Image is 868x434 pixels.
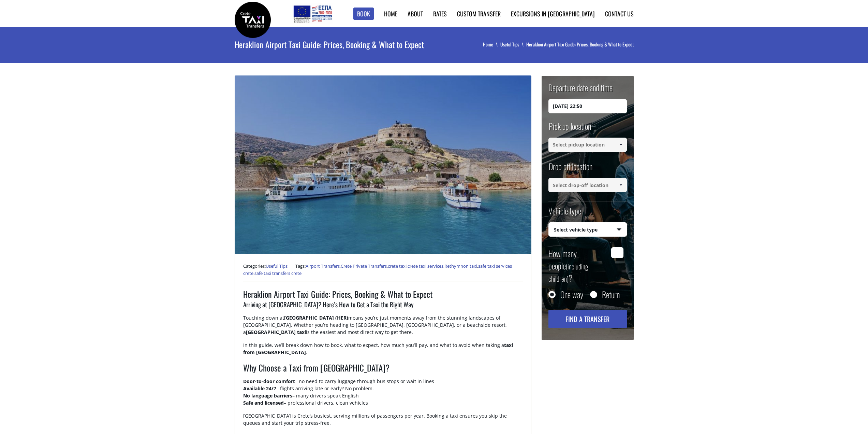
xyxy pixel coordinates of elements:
a: Contact us [605,9,634,18]
strong: Available 24/7 [243,385,276,392]
p: In this guide, we’ll break down how to book, what to expect, how much you’ll pay, and what to avo... [243,341,523,362]
label: Vehicle type [548,205,581,222]
a: safe taxi services crete [243,263,512,277]
img: Crete Taxi Transfers | Heraklion Airport Taxi Guide: Prices, Booking & What to Expect [235,2,271,38]
h1: Heraklion Airport Taxi Guide: Prices, Booking & What to Expect [243,288,523,300]
label: Drop off location [548,160,592,178]
strong: Safe and licensed [243,400,284,406]
a: Rethymnon taxi [444,263,477,269]
a: About [408,9,423,18]
label: Pick up location [548,120,591,138]
strong: Door-to-door comfort [243,378,295,384]
label: Departure date and time [548,82,613,99]
a: Home [384,9,397,18]
a: Home [483,41,500,48]
a: crete taxi services [408,263,443,269]
strong: taxi from [GEOGRAPHIC_DATA] [243,342,513,355]
a: Custom Transfer [457,9,501,18]
img: Heraklion Airport Taxi Guide: Prices, Booking & What to Expect [235,75,531,254]
input: Select drop-off location [548,178,627,192]
a: safe taxi transfers crete [254,270,301,276]
a: crete taxi [388,263,407,269]
button: Find a transfer [548,310,627,328]
span: Select vehicle type [549,223,627,237]
label: Return [602,291,620,298]
a: Crete Taxi Transfers | Heraklion Airport Taxi Guide: Prices, Booking & What to Expect [235,15,271,23]
a: Excursions in [GEOGRAPHIC_DATA] [511,9,595,18]
a: Useful Tips [266,263,288,269]
a: Show All Items [615,138,626,152]
a: Rates [433,9,447,18]
label: One way [560,291,583,298]
a: Airport Transfers [306,263,340,269]
strong: No language barriers [243,392,292,399]
a: Book [353,8,374,20]
span: Categories: [243,263,291,269]
p: [GEOGRAPHIC_DATA] is Crete’s busiest, serving millions of passengers per year. Booking a taxi ens... [243,412,523,432]
h2: Why Choose a Taxi from [GEOGRAPHIC_DATA]? [243,362,523,378]
p: – no need to carry luggage through bus stops or wait in lines – flights arriving late or early? N... [243,378,523,412]
label: How many people ? [548,247,607,284]
li: Heraklion Airport Taxi Guide: Prices, Booking & What to Expect [526,41,634,48]
p: Touching down at means you’re just moments away from the stunning landscapes of [GEOGRAPHIC_DATA]... [243,314,523,341]
small: (including children) [548,261,588,284]
strong: [GEOGRAPHIC_DATA] (HER) [284,314,348,321]
a: Crete Private Transfers [341,263,387,269]
input: Select pickup location [548,138,627,152]
strong: [GEOGRAPHIC_DATA] taxi [246,329,306,335]
a: Show All Items [615,178,626,192]
span: Tags: , , , , , , [243,263,512,277]
h3: Arriving at [GEOGRAPHIC_DATA]? Here’s How to Get a Taxi the Right Way [243,300,523,314]
img: e-bannersEUERDF180X90.jpg [292,3,333,24]
a: Useful Tips [500,41,526,48]
h1: Heraklion Airport Taxi Guide: Prices, Booking & What to Expect [235,27,457,61]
